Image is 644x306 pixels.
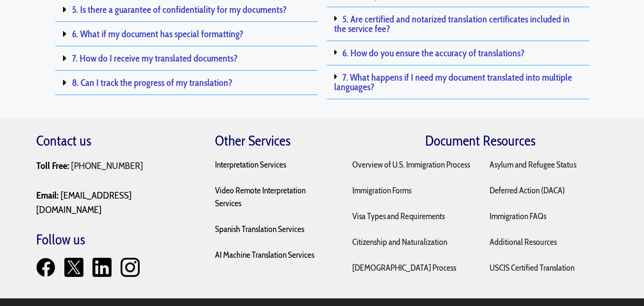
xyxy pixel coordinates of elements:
h5: 8. Can I track the progress of my translation? [55,71,317,95]
a: Additional Resources [490,237,557,247]
div: 6. How do you ensure the accuracy of translations? [327,41,589,65]
a: 7. What happens if I need my document translated into multiple languages? [334,72,572,93]
a: Overview of U.S. Immigration Process [352,159,470,170]
img: X [64,258,83,277]
a: Video Remote Interpretation Services [215,185,306,209]
a: Immigration FAQs [490,211,546,222]
a: 7. How do I receive my translated documents? [72,53,238,64]
a: 5. Is there a guarantee of confidentiality for my documents? [72,4,287,15]
img: Facebook [36,258,55,277]
a: Citizenship and Naturalization [352,237,447,247]
h3: Contact us [36,133,196,149]
a: [EMAIL_ADDRESS][DOMAIN_NAME] [36,189,132,216]
a: Asylum and Refugee Status [490,159,576,170]
div: 5. Are certified and notarized translation certificates included in the service fee? [327,7,589,41]
a: AI Machine Translation Services [215,250,314,260]
a: Deferred Action (DACA) [490,185,565,196]
a: Immigration Forms [352,185,411,196]
a: 6. What if my document has special formatting? [72,28,244,40]
a: Interpretation Services [215,159,286,170]
a: 8. Can I track the progress of my translation? [72,77,233,88]
img: Instagram [121,258,140,277]
h5: 6. What if my document has special formatting? [55,22,317,46]
a: USCIS Certified Translation [490,263,574,273]
h3: Other Services [215,133,333,149]
a: 5. Are certified and notarized translation certificates included in the service fee? [334,13,570,34]
strong: Email: [36,189,59,201]
strong: Toll Free: [36,159,69,171]
h5: 7. How do I receive my translated documents? [55,46,317,71]
a: [DEMOGRAPHIC_DATA] Process [352,263,456,273]
h3: Follow us [36,232,196,248]
a: Visa Types and Requirements [352,211,445,222]
a: Spanish Translation Services [215,224,304,234]
a: 6. How do you ensure the accuracy of translations? [342,47,525,59]
a: [PHONE_NUMBER] [71,159,143,171]
img: LinkedIn [92,258,112,277]
a: Document Resources [425,132,535,149]
div: 7. What happens if I need my document translated into multiple languages? [327,65,589,99]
